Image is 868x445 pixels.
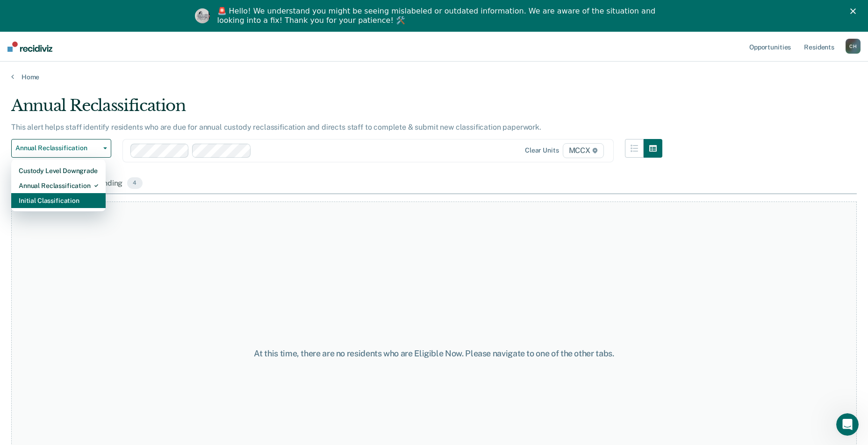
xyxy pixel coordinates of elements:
[850,8,860,14] div: Close
[563,143,604,158] span: MCCX
[525,146,559,154] div: Clear units
[802,32,836,62] a: Residents
[127,177,142,189] span: 4
[7,42,52,52] img: Recidiviz
[19,193,98,208] div: Initial Classification
[11,73,857,81] a: Home
[93,174,144,194] div: Pending4
[19,163,98,178] div: Custody Level Downgrade
[846,39,861,54] button: CH
[223,348,646,359] div: At this time, there are no residents who are Eligible Now. Please navigate to one of the other tabs.
[195,8,210,23] img: Profile image for Kim
[15,144,100,152] span: Annual Reclassification
[747,32,793,62] a: Opportunities
[836,413,859,436] iframe: Intercom live chat
[217,7,659,25] div: 🚨 Hello! We understand you might be seeing mislabeled or outdated information. We are aware of th...
[11,123,541,132] p: This alert helps staff identify residents who are due for annual custody reclassification and dir...
[11,139,111,158] button: Annual Reclassification
[19,178,98,193] div: Annual Reclassification
[846,39,861,54] div: C H
[11,96,662,123] div: Annual Reclassification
